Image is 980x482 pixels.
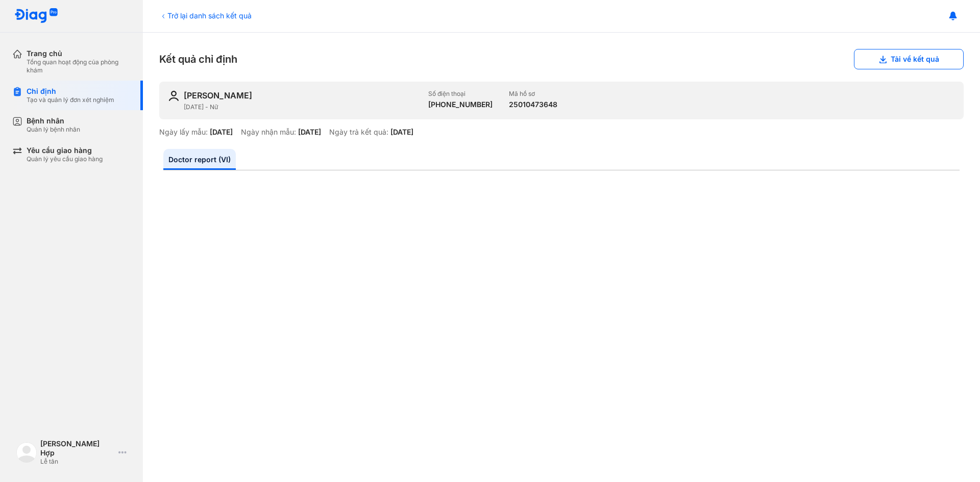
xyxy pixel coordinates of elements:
img: logo [16,442,37,463]
div: Trở lại danh sách kết quả [159,10,252,21]
img: user-icon [167,90,180,102]
div: Trang chủ [27,49,131,58]
div: Chỉ định [27,87,114,96]
div: [DATE] - Nữ [184,103,420,111]
div: [DATE] [298,128,321,137]
div: [DATE] [390,128,413,137]
div: Ngày trả kết quả: [329,128,388,137]
div: Mã hồ sơ [509,90,557,98]
div: Yêu cầu giao hàng [27,146,103,155]
div: [PERSON_NAME] Hợp [40,439,114,458]
a: Doctor report (VI) [163,149,236,170]
div: Số điện thoại [428,90,493,98]
button: Tải về kết quả [854,49,964,69]
div: Quản lý yêu cầu giao hàng [27,155,103,163]
div: [PHONE_NUMBER] [428,100,493,109]
div: Tạo và quản lý đơn xét nghiệm [27,96,114,104]
div: Lễ tân [40,458,114,466]
div: Bệnh nhân [27,116,80,125]
div: Tổng quan hoạt động của phòng khám [27,58,131,74]
div: Ngày lấy mẫu: [159,128,208,137]
div: Ngày nhận mẫu: [241,128,296,137]
div: [PERSON_NAME] [184,90,252,101]
div: Quản lý bệnh nhân [27,125,80,134]
div: 25010473648 [509,100,557,109]
div: [DATE] [210,128,233,137]
div: Kết quả chỉ định [159,49,964,69]
img: logo [14,8,58,24]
